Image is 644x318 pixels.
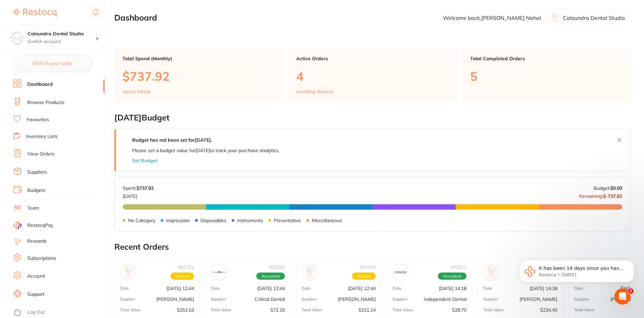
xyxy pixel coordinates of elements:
[114,13,157,23] h2: Dashboard
[114,113,631,122] h2: [DATE] Budget
[520,296,557,302] p: [PERSON_NAME]
[574,308,595,312] p: Total Value
[13,55,91,71] button: $0.00 in your order
[27,291,44,298] a: Support
[200,218,226,223] p: Disposables
[122,56,275,61] p: Total Spend (Monthly)
[348,286,376,291] p: [DATE] 12:44
[485,266,498,279] img: Adam Dental
[296,56,449,61] p: Active Orders
[288,48,457,102] a: Active Orders4Awaiting delivery
[257,286,285,291] p: [DATE] 12:44
[122,266,135,279] img: Adam Dental
[114,48,283,102] a: Total Spend (Monthly)$737.92spend inSept
[120,308,141,312] p: Total Value
[352,273,376,280] span: Placed
[123,185,154,191] p: Spent:
[338,296,376,302] p: [PERSON_NAME]
[13,221,53,229] a: RestocqPay
[579,191,622,199] p: Remaining:
[27,116,49,123] a: Favourites
[27,169,47,176] a: Suppliers
[255,296,285,302] p: Critical Dental
[302,297,317,302] p: Supplier
[296,69,449,83] p: 4
[166,218,190,223] p: Impression
[470,56,622,61] p: Total Completed Orders
[269,264,285,270] p: # 93250
[540,307,557,313] p: $234.40
[303,266,316,279] img: Henry Schein Halas
[614,288,631,305] iframe: Intercom live chat
[594,185,622,191] p: Budget:
[132,148,279,153] p: Please set a budget value for [DATE] to track your purchase analytics.
[358,307,376,313] p: $151.14
[27,187,45,194] a: Budgets
[156,296,194,302] p: [PERSON_NAME]
[27,151,54,157] a: View Orders
[120,286,129,291] p: Date
[392,308,413,312] p: Total Value
[610,185,622,191] strong: $0.00
[27,273,45,280] a: Account
[450,264,466,270] p: # 92812
[26,133,58,140] a: Inventory Lists
[132,158,157,163] button: Set Budget
[166,286,194,291] p: [DATE] 12:44
[211,297,226,302] p: Supplier
[114,242,631,252] h2: Recent Orders
[28,38,96,45] p: Switch account
[438,273,466,280] span: Accepted
[603,193,622,199] strong: $-737.92
[462,48,631,102] a: Total Completed Orders5
[563,15,625,21] p: Caloundra Dental Studio
[211,286,220,291] p: Date
[274,218,301,223] p: Preventative
[452,307,466,313] p: $28.70
[128,218,155,223] p: No Category
[628,288,634,294] span: 1
[470,69,622,83] p: 5
[27,222,53,229] span: RestocqPay
[302,286,311,291] p: Date
[171,273,194,280] span: Placed
[483,308,504,312] p: Total Value
[256,273,285,280] span: Accepted
[13,221,22,229] img: RestocqPay
[13,307,103,318] button: Log Out
[211,308,231,312] p: Total Value
[27,99,65,106] a: Browse Products
[443,15,541,21] p: Welcome back, [PERSON_NAME] Nahal
[122,89,151,94] p: spend in Sept
[27,81,53,88] a: Dashboard
[509,246,644,300] iframe: Intercom notifications message
[237,218,263,223] p: Instruments
[483,297,498,302] p: Supplier
[312,218,342,223] p: Miscellaneous
[392,286,402,291] p: Date
[359,264,376,270] p: # 93249
[122,69,275,83] p: $737.92
[28,31,96,37] h4: Caloundra Dental Studio
[424,296,466,302] p: Independent Dental
[27,205,39,212] a: Team
[270,307,285,313] p: $72.16
[177,307,194,313] p: $251.53
[13,5,56,21] a: Restocq Logo
[296,89,333,94] p: Awaiting delivery
[439,286,466,291] p: [DATE] 14:18
[27,309,45,316] a: Log Out
[123,191,154,199] p: [DATE]
[213,266,225,279] img: Critical Dental
[27,255,56,262] a: Subscriptions
[132,137,212,143] strong: Budget has not been set for [DATE] .
[10,31,24,44] img: Caloundra Dental Studio
[120,297,135,302] p: Supplier
[394,266,407,279] img: Independent Dental
[27,238,47,245] a: Rewards
[178,264,194,270] p: # 93251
